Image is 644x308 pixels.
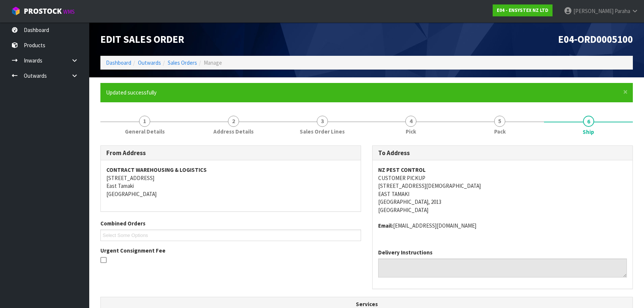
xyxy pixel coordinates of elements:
[228,116,239,127] span: 2
[378,222,627,230] address: [EMAIL_ADDRESS][DOMAIN_NAME]
[138,59,161,66] a: Outwards
[213,128,254,135] span: Address Details
[493,4,553,16] a: E04 - ENSYSTEX NZ LTD
[497,7,548,13] strong: E04 - ENSYSTEX NZ LTD
[106,89,157,96] span: Updated successfully
[378,166,627,214] address: CUSTOMER PICKUP [STREET_ADDRESS][DEMOGRAPHIC_DATA] EAST TAMAKI [GEOGRAPHIC_DATA], 2013 [GEOGRAPHI...
[494,116,505,127] span: 5
[168,59,197,66] a: Sales Orders
[623,87,628,97] span: ×
[573,7,614,15] span: [PERSON_NAME]
[204,59,222,66] span: Manage
[405,116,416,127] span: 4
[300,128,345,135] span: Sales Order Lines
[100,247,165,254] label: Urgent Consignment Fee
[615,7,630,15] span: Paraha
[378,222,393,229] strong: email
[378,166,426,173] strong: NZ PEST CONTROL
[378,248,432,256] label: Delivery Instructions
[494,128,506,135] span: Pack
[125,128,165,135] span: General Details
[100,33,184,45] span: Edit Sales Order
[406,128,416,135] span: Pick
[106,59,131,66] a: Dashboard
[583,116,594,127] span: 6
[106,166,355,198] address: [STREET_ADDRESS] East Tamaki [GEOGRAPHIC_DATA]
[106,150,355,157] h3: From Address
[378,150,627,157] h3: To Address
[100,219,145,227] label: Combined Orders
[317,116,328,127] span: 3
[106,166,207,173] strong: CONTRACT WAREHOUSING & LOGISTICS
[558,33,633,45] span: E04-ORD0005100
[583,128,594,136] span: Ship
[11,6,20,16] img: cube-alt.png
[139,116,150,127] span: 1
[24,6,62,16] span: ProStock
[63,8,75,15] small: WMS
